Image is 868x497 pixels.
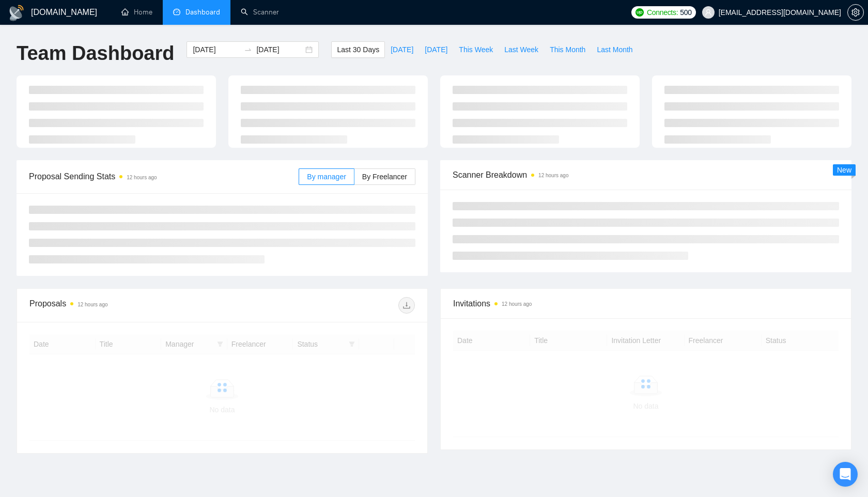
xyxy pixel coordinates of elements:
[241,8,279,17] a: searchScanner
[847,8,864,17] a: setting
[705,9,712,16] span: user
[502,301,532,307] time: 12 hours ago
[337,44,379,55] span: Last 30 Days
[29,170,299,183] span: Proposal Sending Stats
[848,8,863,17] span: setting
[127,175,157,180] time: 12 hours ago
[837,166,851,174] span: New
[591,41,638,58] button: Last Month
[185,8,220,17] span: Dashboard
[419,41,453,58] button: [DATE]
[78,302,107,307] time: 12 hours ago
[244,45,252,54] span: to
[647,7,678,18] span: Connects:
[331,41,385,58] button: Last 30 Days
[499,41,544,58] button: Last Week
[597,44,632,55] span: Last Month
[504,44,538,55] span: Last Week
[256,44,303,55] input: End date
[833,462,858,487] div: Open Intercom Messenger
[121,8,152,17] a: homeHome
[173,8,180,15] span: dashboard
[847,4,864,21] button: setting
[244,45,252,54] span: swap-right
[453,41,499,58] button: This Week
[550,44,585,55] span: This Month
[459,44,493,55] span: This Week
[453,297,839,310] span: Invitations
[425,44,447,55] span: [DATE]
[362,173,407,181] span: By Freelancer
[453,168,839,181] span: Scanner Breakdown
[544,41,591,58] button: This Month
[307,173,346,181] span: By manager
[636,8,644,17] img: upwork-logo.png
[193,44,240,55] input: Start date
[391,44,413,55] span: [DATE]
[680,7,691,18] span: 500
[29,297,222,314] div: Proposals
[8,5,25,21] img: logo
[538,173,568,178] time: 12 hours ago
[17,41,174,66] h1: Team Dashboard
[385,41,419,58] button: [DATE]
